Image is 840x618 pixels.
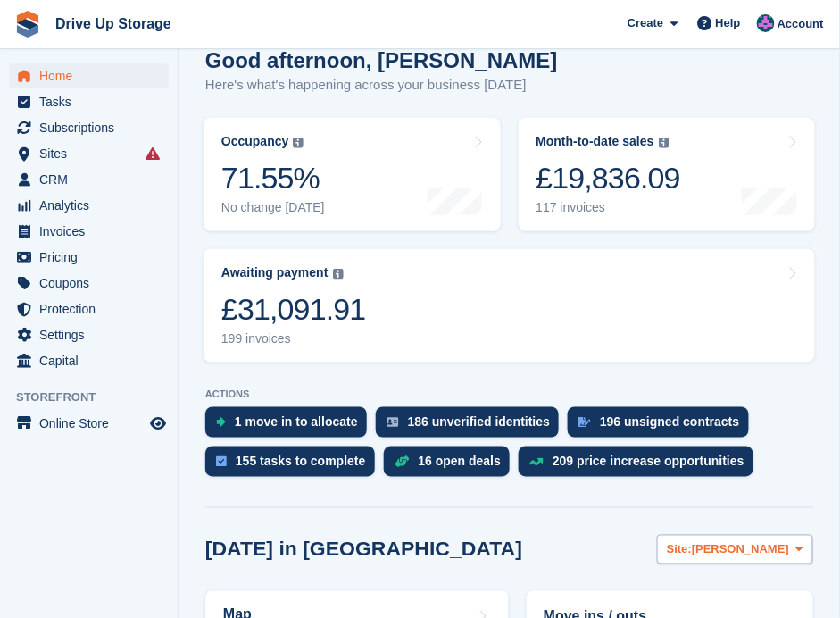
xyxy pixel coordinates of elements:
i: Smart entry sync failures have occurred [146,146,160,161]
a: menu [9,193,169,218]
span: Capital [39,348,146,373]
span: [PERSON_NAME] [692,541,789,559]
div: 196 unsigned contracts [600,415,739,430]
img: move_ins_to_allocate_icon-fdf77a2bb77ea45bf5b3d319d69a93e2d87916cf1d5bf7949dd705db3b84f3ca.svg [216,417,226,428]
div: 199 invoices [221,331,366,347]
a: Awaiting payment £31,091.91 199 invoices [204,249,815,363]
a: 1 move in to allocate [205,407,376,447]
span: Tasks [39,89,146,114]
span: Analytics [39,193,146,218]
div: Month-to-date sales [536,134,654,149]
div: 155 tasks to complete [236,455,366,469]
span: Protection [39,296,146,322]
a: 16 open deals [384,447,520,486]
a: menu [9,348,169,373]
img: contract_signature_icon-13c848040528278c33f63329250d36e43548de30e8caae1d1a13099fd9432cc5.svg [578,417,591,428]
a: menu [9,322,169,347]
div: 71.55% [221,160,325,196]
div: Occupancy [221,134,288,149]
span: Coupons [39,271,146,296]
div: £31,091.91 [221,291,366,328]
a: Month-to-date sales £19,836.09 117 invoices [519,118,816,231]
button: Site: [PERSON_NAME] [657,535,813,564]
span: CRM [39,167,146,192]
div: 209 price increase opportunities [553,455,744,469]
img: Andy [757,14,775,32]
img: task-75834270c22a3079a89374b754ae025e5fb1db73e45f91037f5363f120a921f8.svg [216,456,227,467]
img: price_increase_opportunities-93ffe204e8149a01c8c9dc8f82e8f89637d9d84a8eef4429ea346261dce0b2c0.svg [529,458,544,466]
div: £19,836.09 [536,160,681,196]
a: menu [9,141,169,166]
a: menu [9,296,169,322]
p: Here's what's happening across your business [DATE] [205,75,558,96]
a: 196 unsigned contracts [568,407,757,447]
img: icon-info-grey-7440780725fd019a000dd9b08b2336e03edf1995a4989e88bcd33f0948082b44.svg [333,269,344,280]
a: menu [9,245,169,270]
span: Help [716,14,741,32]
span: Site: [667,541,692,559]
a: menu [9,167,169,192]
span: Settings [39,322,146,347]
a: Drive Up Storage [48,9,179,38]
a: 186 unverified identities [376,407,569,447]
div: No change [DATE] [221,200,325,215]
a: menu [9,115,169,140]
span: Home [39,63,146,88]
a: 209 price increase opportunities [519,447,762,486]
img: deal-1b604bf984904fb50ccaf53a9ad4b4a5d6e5aea283cecdc64d6e3604feb123c2.svg [395,455,410,468]
h2: [DATE] in [GEOGRAPHIC_DATA] [205,538,522,562]
span: Sites [39,141,146,166]
a: menu [9,411,169,436]
a: menu [9,219,169,244]
h1: Good afternoon, [PERSON_NAME] [205,48,558,72]
span: Create [628,14,663,32]
div: 16 open deals [419,455,502,469]
span: Storefront [16,388,178,406]
div: Awaiting payment [221,265,329,280]
span: Subscriptions [39,115,146,140]
div: 117 invoices [536,200,681,215]
img: icon-info-grey-7440780725fd019a000dd9b08b2336e03edf1995a4989e88bcd33f0948082b44.svg [293,138,304,148]
a: 155 tasks to complete [205,447,384,486]
img: icon-info-grey-7440780725fd019a000dd9b08b2336e03edf1995a4989e88bcd33f0948082b44.svg [659,138,670,148]
span: Pricing [39,245,146,270]
a: Occupancy 71.55% No change [DATE] [204,118,501,231]
img: verify_identity-adf6edd0f0f0b5bbfe63781bf79b02c33cf7c696d77639b501bdc392416b5a36.svg [387,417,399,428]
p: ACTIONS [205,388,813,400]
div: 186 unverified identities [408,415,551,430]
img: stora-icon-8386f47178a22dfd0bd8f6a31ec36ba5ce8667c1dd55bd0f319d3a0aa187defe.svg [14,11,41,38]
a: Preview store [147,413,169,434]
span: Invoices [39,219,146,244]
span: Online Store [39,411,146,436]
a: menu [9,89,169,114]
span: Account [778,15,824,33]
div: 1 move in to allocate [235,415,358,430]
a: menu [9,63,169,88]
a: menu [9,271,169,296]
